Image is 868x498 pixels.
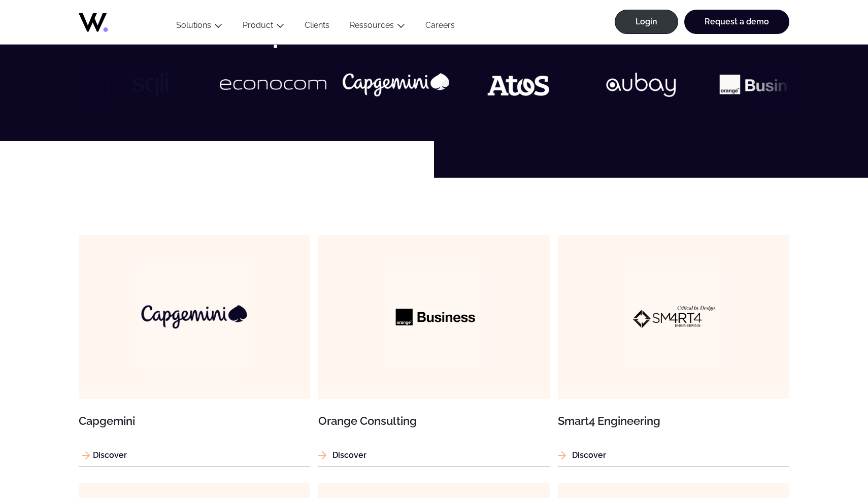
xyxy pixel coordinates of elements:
[415,20,465,34] a: Careers
[385,268,483,366] img: Orange Consulting
[684,10,789,34] a: Request a demo
[340,20,415,34] button: Ressources
[615,10,678,34] a: Login
[139,261,250,372] img: Capgemini
[232,20,294,34] button: Product
[166,20,232,34] button: Solutions
[318,235,550,467] a: Orange Consulting Orange Consulting Discover
[558,235,789,467] a: Smart4 Engineering Smart4 Engineering Discover
[79,235,310,467] a: Capgemini Capgemini Discover
[624,268,723,366] img: Smart4 Engineering
[318,449,550,461] p: Discover
[174,17,694,48] h2: Explore their success stories!
[79,415,310,426] h3: Capgemini
[801,431,854,484] iframe: Chatbot
[294,20,340,34] a: Clients
[558,415,789,426] h3: Smart4 Engineering
[79,449,310,461] p: Discover
[350,20,394,30] a: Ressources
[243,20,273,30] a: Product
[318,415,550,426] h3: Orange Consulting
[558,449,789,461] p: Discover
